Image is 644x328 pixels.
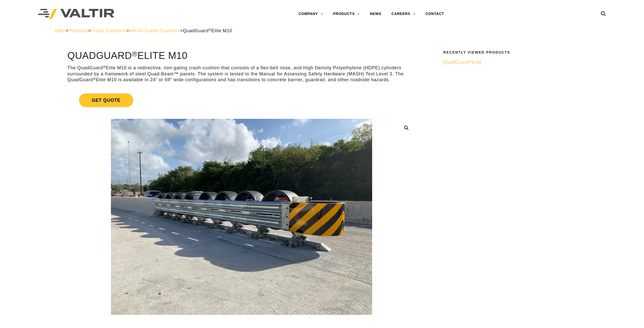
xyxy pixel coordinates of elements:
sup: ® [93,77,96,81]
a: Products [69,28,88,33]
a: Valtir [54,28,65,33]
img: Valtir [38,9,114,19]
span: Get Quote [79,93,133,107]
a: QuadGuard®Elite [443,59,586,65]
sup: ® [469,59,472,63]
a: PRODUCTS [328,9,365,19]
sup: ® [209,28,211,32]
a: CAREERS [386,9,420,19]
sup: ® [103,65,106,69]
p: The QuadGuard Elite M10 is a redirective, non-gating crash cushion that consists of a flex-belt n... [67,65,416,83]
a: Crash Cushions [91,28,126,33]
span: QuadGuard Elite [443,60,482,65]
a: CONTACT [420,9,449,19]
h1: QuadGuard Elite M10 [67,51,416,61]
a: NEWS [365,9,386,19]
a: Get Quote [67,87,416,113]
div: > > > > [54,28,590,34]
sup: ® [132,50,138,58]
a: MASH Crash Cushions [129,28,180,33]
span: QuadGuard Elite M10 [183,28,232,33]
h2: Recently Viewed Products [443,51,586,54]
a: COMPANY [293,9,328,19]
